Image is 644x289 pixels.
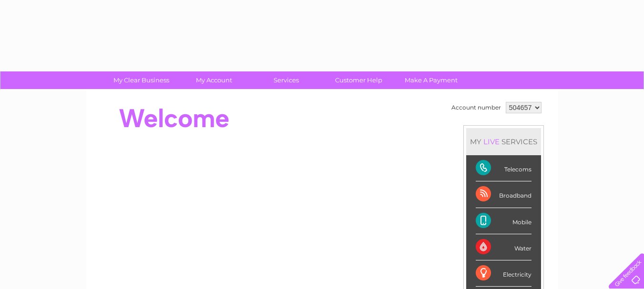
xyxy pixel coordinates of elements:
div: Mobile [476,208,532,234]
div: Water [476,234,532,260]
div: MY SERVICES [466,128,541,155]
a: Services [247,71,326,89]
div: LIVE [481,137,501,146]
a: Make A Payment [392,71,470,89]
div: Electricity [476,260,532,287]
a: Customer Help [319,71,398,89]
div: Telecoms [476,155,532,181]
div: Broadband [476,181,532,208]
td: Account number [449,100,503,116]
a: My Clear Business [102,71,181,89]
a: My Account [174,71,253,89]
